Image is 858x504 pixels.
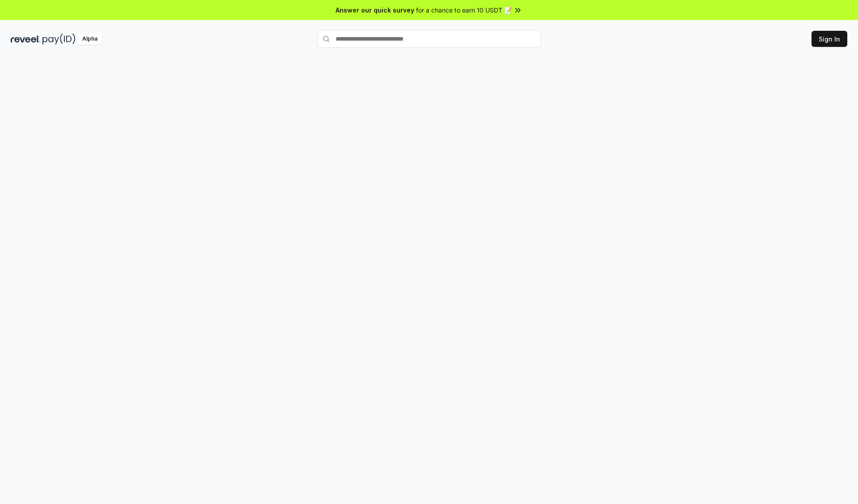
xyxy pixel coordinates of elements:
img: pay_id [42,33,76,45]
button: Sign In [812,31,847,47]
span: Answer our quick survey [336,5,414,15]
span: for a chance to earn 10 USDT 📝 [416,5,512,15]
div: Alpha [77,33,102,45]
img: reveel_dark [11,33,41,45]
